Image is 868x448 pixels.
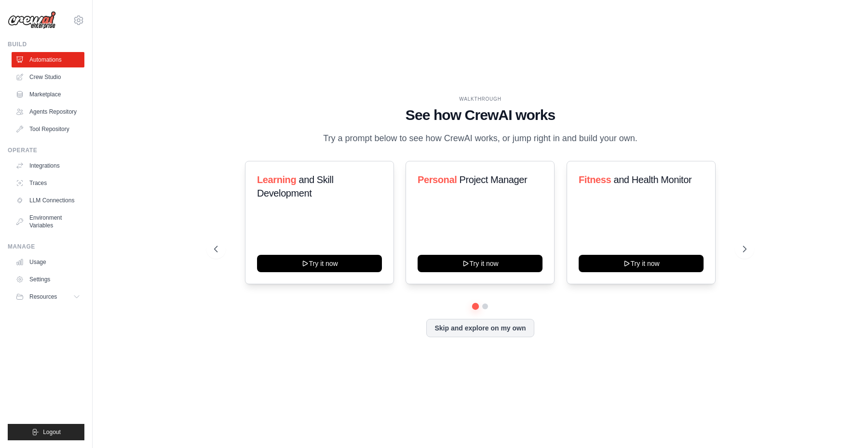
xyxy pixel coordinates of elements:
button: Skip and explore on my own [426,319,534,337]
span: Fitness [579,174,611,185]
a: Crew Studio [12,69,84,85]
button: Try it now [418,255,542,272]
span: Project Manager [460,174,528,185]
a: Automations [12,52,84,67]
a: LLM Connections [12,193,84,208]
button: Resources [12,289,84,304]
a: Usage [12,254,84,270]
img: Logo [8,11,56,29]
div: Build [8,40,84,48]
a: Tool Repository [12,121,84,137]
button: Try it now [579,255,704,272]
a: Environment Variables [12,210,84,233]
button: Logout [8,424,84,440]
button: Try it now [257,255,382,272]
span: Learning [257,174,296,185]
div: Manage [8,243,84,250]
div: WALKTHROUGH [214,95,746,103]
p: Try a prompt below to see how CrewAI works, or jump right in and build your own. [318,132,642,145]
span: Personal [418,174,457,185]
span: Logout [43,428,61,436]
a: Integrations [12,158,84,173]
a: Traces [12,175,84,191]
h1: See how CrewAI works [214,106,746,124]
a: Agents Repository [12,104,84,119]
div: Operate [8,146,84,154]
a: Settings [12,272,84,287]
span: and Health Monitor [613,174,692,185]
span: Resources [29,293,57,301]
a: Marketplace [12,87,84,102]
